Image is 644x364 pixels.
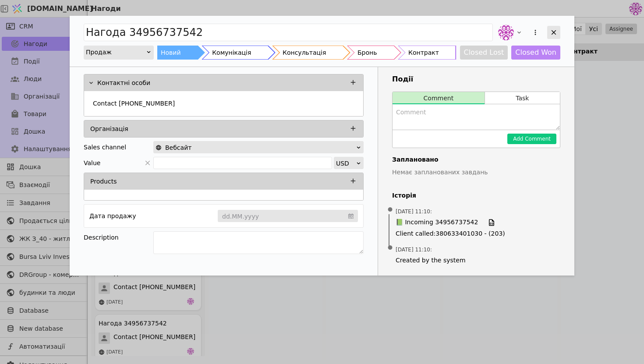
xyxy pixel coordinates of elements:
div: Комунікація [212,46,251,60]
div: Description [84,231,153,244]
button: Closed Won [511,46,560,60]
span: • [386,237,395,259]
img: online-store.svg [156,145,162,151]
span: 📗 Incoming 34956737542 [396,218,478,227]
p: Contact [PHONE_NUMBER] [93,99,175,108]
button: Closed Lost [460,46,508,60]
img: de [498,25,514,40]
div: Sales channel [84,141,126,153]
div: Дата продажу [89,210,136,222]
div: Контракт [408,46,439,60]
div: USD [336,157,356,170]
span: Вебсайт [165,141,191,154]
p: Products [90,177,117,186]
div: Консультація [283,46,326,60]
button: Comment [393,92,485,104]
span: [DATE] 11:10 : [396,246,432,254]
h3: Події [392,74,560,85]
p: Немає запланованих завдань [392,168,560,177]
span: Value [84,157,100,169]
span: [DATE] 11:10 : [396,208,432,216]
div: Бронь [357,46,377,60]
span: Client called : 380633401030 - (203) [396,229,557,238]
span: • [386,199,395,221]
div: Add Opportunity [70,16,574,276]
button: Add Comment [507,134,556,144]
button: Task [485,92,560,104]
p: Організація [90,124,128,134]
span: Created by the system [396,256,557,265]
h4: Історія [392,191,560,200]
div: Продаж [86,46,146,58]
h4: Заплановано [392,155,560,164]
svg: calendar [348,212,354,220]
p: Контактні особи [97,78,150,88]
div: Новий [161,46,181,60]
